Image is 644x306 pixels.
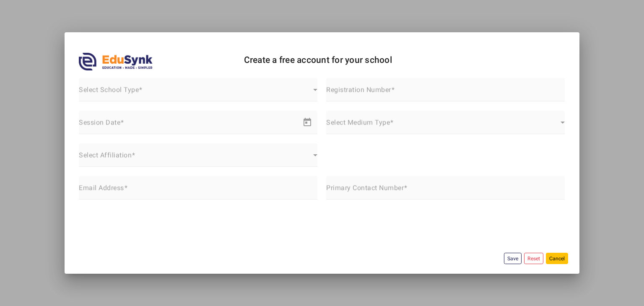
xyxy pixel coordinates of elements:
[244,55,483,65] h4: Create a free account for your school
[326,184,404,192] mat-label: Primary Contact Number
[326,88,565,98] input: Enter NA if not applicable
[326,119,390,127] mat-label: Select Medium Type
[79,119,120,127] mat-label: Session Date
[79,186,317,196] input: name@work-email.com
[79,151,132,159] mat-label: Select Affiliation
[504,253,522,264] button: Save
[118,121,225,131] input: End date
[79,86,139,94] mat-label: Select School Type
[79,184,124,192] mat-label: Email Address
[79,209,206,241] iframe: reCAPTCHA
[524,253,543,264] button: Reset
[546,253,568,264] button: Cancel
[79,121,110,131] input: Start date
[79,53,153,70] img: edusynk.png
[326,86,391,94] mat-label: Registration Number
[326,186,565,196] input: Primary Contact Number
